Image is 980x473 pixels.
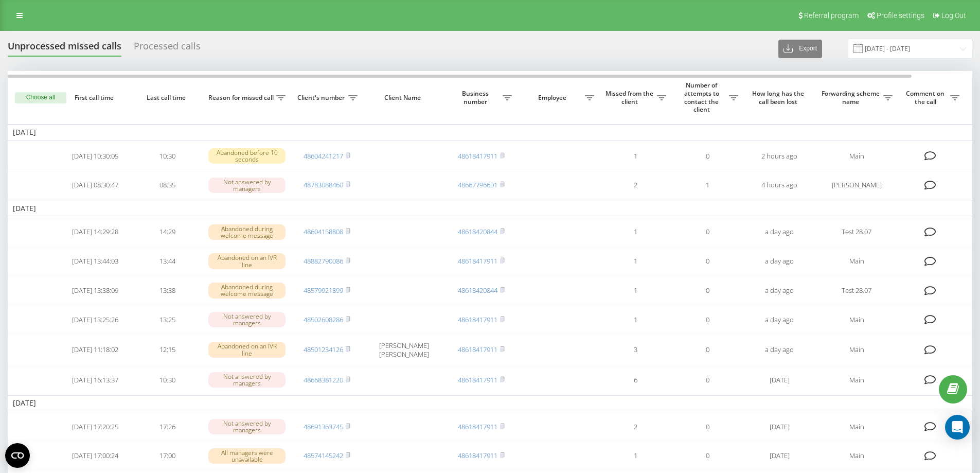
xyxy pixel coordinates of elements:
[804,11,859,20] span: Referral program
[599,335,671,364] td: 3
[296,94,348,102] span: Client's number
[59,143,131,170] td: [DATE] 10:30:05
[821,90,883,106] span: Forwarding scheme name
[778,40,822,58] button: Export
[815,413,898,441] td: Main
[208,419,286,434] div: Not answered by managers
[458,227,497,236] a: 48618420844
[743,306,815,334] td: a day ago
[743,277,815,304] td: a day ago
[131,277,203,304] td: 13:38
[59,442,131,469] td: [DATE] 17:00:24
[903,90,950,106] span: Comment on the call
[304,180,343,189] a: 48783088460
[945,415,970,440] div: Open Intercom Messenger
[522,94,585,102] span: Employee
[371,94,436,102] span: Client Name
[59,335,131,364] td: [DATE] 11:18:02
[671,248,743,275] td: 0
[304,315,343,324] a: 48502608286
[131,248,203,275] td: 13:44
[450,90,503,106] span: Business number
[877,11,924,20] span: Profile settings
[743,248,815,275] td: a day ago
[743,413,815,441] td: [DATE]
[676,81,729,113] span: Number of attempts to contact the client
[599,277,671,304] td: 1
[458,422,497,431] a: 48618417911
[671,366,743,394] td: 0
[815,366,898,394] td: Main
[59,277,131,304] td: [DATE] 13:38:09
[208,283,286,298] div: Abandoned during welcome message
[599,218,671,246] td: 1
[208,253,286,269] div: Abandoned on an IVR line
[941,11,966,20] span: Log Out
[599,171,671,199] td: 2
[815,442,898,469] td: Main
[458,286,497,295] a: 48618420844
[599,366,671,394] td: 6
[458,375,497,384] a: 48618417911
[815,306,898,334] td: Main
[208,148,286,164] div: Abandoned before 10 seconds
[67,94,123,102] span: First call time
[815,277,898,304] td: Test 28.07
[599,306,671,334] td: 1
[208,312,286,327] div: Not answered by managers
[208,342,286,357] div: Abandoned on an IVR line
[671,277,743,304] td: 0
[304,451,343,460] a: 48574145242
[743,218,815,246] td: a day ago
[599,413,671,441] td: 2
[59,171,131,199] td: [DATE] 08:30:47
[304,286,343,295] a: 48579921899
[671,413,743,441] td: 0
[743,335,815,364] td: a day ago
[458,315,497,324] a: 48618417911
[458,451,497,460] a: 48618417911
[604,90,657,106] span: Missed from the client
[304,375,343,384] a: 48668381220
[5,443,30,468] button: Open CMP widget
[59,248,131,275] td: [DATE] 13:44:03
[671,335,743,364] td: 0
[363,335,445,364] td: [PERSON_NAME] [PERSON_NAME]
[131,442,203,469] td: 17:00
[815,335,898,364] td: Main
[671,171,743,199] td: 1
[743,366,815,394] td: [DATE]
[599,442,671,469] td: 1
[131,335,203,364] td: 12:15
[304,256,343,266] a: 48882790086
[139,94,195,102] span: Last call time
[134,41,201,57] div: Processed calls
[815,143,898,170] td: Main
[743,171,815,199] td: 4 hours ago
[815,218,898,246] td: Test 28.07
[15,92,66,103] button: Choose all
[131,218,203,246] td: 14:29
[671,143,743,170] td: 0
[743,442,815,469] td: [DATE]
[131,171,203,199] td: 08:35
[815,248,898,275] td: Main
[208,178,286,193] div: Not answered by managers
[59,218,131,246] td: [DATE] 14:29:28
[304,345,343,354] a: 48501234126
[208,224,286,240] div: Abandoned during welcome message
[304,422,343,431] a: 48691363745
[458,180,497,189] a: 48667796601
[59,306,131,334] td: [DATE] 13:25:26
[815,171,898,199] td: [PERSON_NAME]
[743,143,815,170] td: 2 hours ago
[458,151,497,161] a: 48618417911
[304,227,343,236] a: 48604158808
[208,448,286,464] div: All managers were unavailable
[131,366,203,394] td: 10:30
[131,413,203,441] td: 17:26
[752,90,807,106] span: How long has the call been lost
[59,413,131,441] td: [DATE] 17:20:25
[59,366,131,394] td: [DATE] 16:13:37
[599,248,671,275] td: 1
